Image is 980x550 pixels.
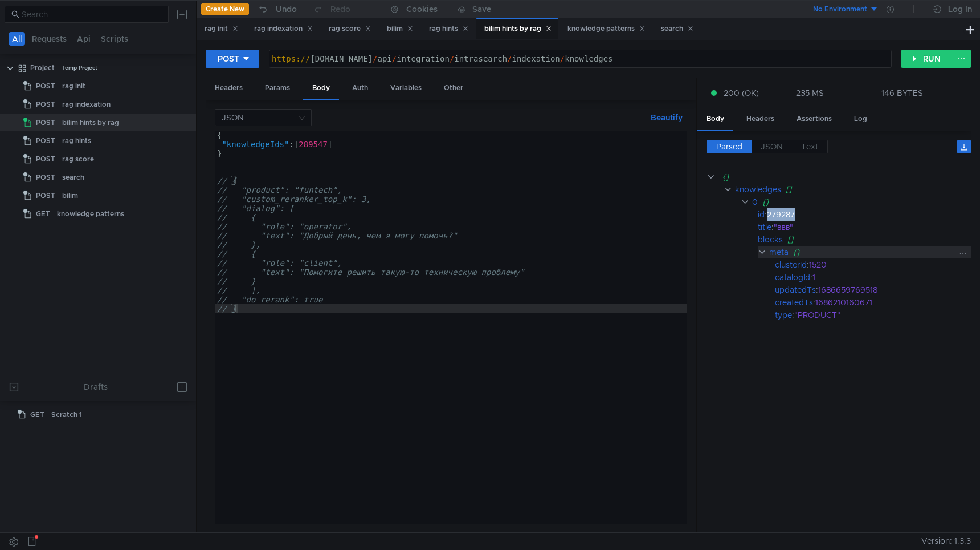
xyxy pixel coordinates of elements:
[9,32,25,46] button: All
[254,23,313,35] div: rag indexation
[97,32,132,46] button: Scripts
[775,309,971,321] div: :
[646,111,687,124] button: Beautify
[218,52,239,65] div: POST
[30,59,55,76] div: Project
[762,196,955,208] div: {}
[387,23,413,35] div: bilim
[767,208,955,221] div: 279287
[303,78,339,100] div: Body
[775,258,807,271] div: clusterId
[775,271,971,284] div: :
[435,78,472,99] div: Other
[761,141,783,152] span: JSON
[305,1,358,18] button: Redo
[206,78,252,99] div: Headers
[249,1,305,18] button: Undo
[815,296,958,309] div: 1686210160671
[330,2,350,16] div: Redo
[809,258,958,271] div: 1520
[758,233,783,246] div: blocks
[62,151,94,168] div: rag score
[484,23,552,35] div: bilim hints by rag
[818,284,959,296] div: 1686659769518
[30,406,44,423] span: GET
[948,2,972,16] div: Log In
[28,32,70,46] button: Requests
[201,3,249,15] button: Create New
[57,205,124,223] div: knowledge patterns
[758,208,971,221] div: :
[775,284,816,296] div: updatedTs
[62,187,78,204] div: bilim
[62,114,119,131] div: bilim hints by rag
[793,246,957,258] div: {}
[51,406,82,423] div: Scratch 1
[62,96,111,113] div: rag indexation
[472,5,491,13] div: Save
[36,169,55,186] span: POST
[406,2,438,16] div: Cookies
[881,88,923,98] div: 146 BYTES
[724,87,759,99] span: 200 (OK)
[735,183,781,196] div: knowledges
[794,309,957,321] div: "PRODUCT"
[787,233,957,246] div: []
[786,183,958,196] div: []
[801,141,818,152] span: Text
[567,23,645,35] div: knowledge patterns
[901,50,952,68] button: RUN
[813,4,867,15] div: No Environment
[752,196,758,208] div: 0
[774,221,956,233] div: "ввв"
[769,246,789,258] div: meta
[758,221,971,233] div: :
[36,151,55,168] span: POST
[206,50,259,68] button: POST
[205,23,238,35] div: rag init
[758,221,771,233] div: title
[722,171,955,183] div: {}
[381,78,431,99] div: Variables
[62,132,91,149] div: rag hints
[36,114,55,131] span: POST
[329,23,371,35] div: rag score
[812,271,958,284] div: 1
[716,141,742,152] span: Parsed
[737,108,783,130] div: Headers
[36,187,55,204] span: POST
[73,32,94,46] button: Api
[775,271,810,284] div: catalogId
[775,309,792,321] div: type
[787,108,841,130] div: Assertions
[775,284,971,296] div: :
[343,78,377,99] div: Auth
[796,88,824,98] div: 235 MS
[62,169,84,186] div: search
[36,78,55,95] span: POST
[775,296,971,309] div: :
[62,78,85,95] div: rag init
[256,78,299,99] div: Params
[36,132,55,149] span: POST
[36,96,55,113] span: POST
[429,23,468,35] div: rag hints
[921,533,971,549] span: Version: 1.3.3
[84,380,108,394] div: Drafts
[62,59,97,76] div: Temp Project
[845,108,876,130] div: Log
[276,2,297,16] div: Undo
[758,208,765,221] div: id
[775,258,971,271] div: :
[22,8,162,21] input: Search...
[36,205,50,223] span: GET
[697,108,733,131] div: Body
[775,296,813,309] div: createdTs
[661,23,693,35] div: search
